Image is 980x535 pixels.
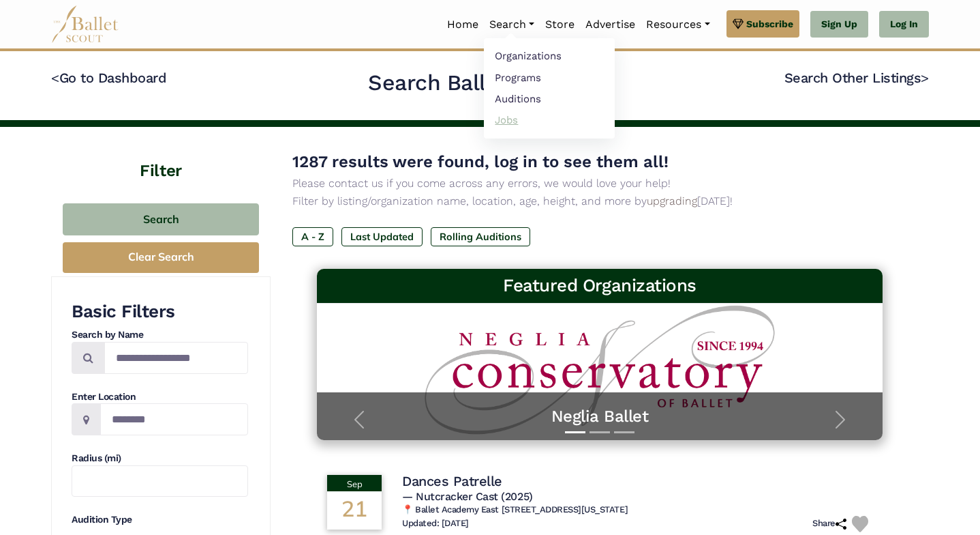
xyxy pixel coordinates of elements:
div: 21 [327,491,382,530]
a: Resources [641,10,715,39]
a: Search Other Listings> [784,70,929,86]
ul: Resources [484,38,615,139]
input: Search by names... [104,342,248,374]
p: Please contact us if you come across any errors, we would love your help! [292,175,907,192]
span: Subscribe [746,16,793,31]
button: Clear Search [63,242,259,273]
h4: Dances Patrelle [402,472,502,490]
a: Home [442,10,484,39]
a: Programs [484,67,615,88]
a: Log In [879,11,929,38]
code: < [51,69,59,86]
button: Slide 2 [589,424,610,440]
a: upgrading [647,194,697,207]
h6: Share [812,518,846,530]
label: Last Updated [341,227,423,246]
a: Auditions [484,88,615,109]
h6: 📍 Ballet Academy East [STREET_ADDRESS][US_STATE] [402,504,872,516]
a: Store [540,10,580,39]
span: — Nutcracker Cast (2025) [402,490,532,503]
h2: Search Ballet Auditions [368,69,612,98]
button: Slide 1 [565,424,585,440]
a: Organizations [484,46,615,67]
button: Search [63,203,259,235]
h4: Enter Location [72,390,248,404]
h3: Featured Organizations [328,274,872,298]
span: 1287 results were found, log in to see them all! [292,152,669,171]
a: Subscribe [726,10,799,38]
a: Search [484,10,540,39]
a: Neglia Ballet [331,406,869,427]
p: Filter by listing/organization name, location, age, height, and more by [DATE]! [292,192,907,210]
input: Location [100,403,248,435]
h4: Filter [51,127,271,183]
h4: Search by Name [72,328,248,342]
button: Slide 3 [614,424,634,440]
h4: Radius (mi) [72,452,248,465]
label: Rolling Auditions [431,227,530,246]
div: Sep [327,475,382,491]
h3: Basic Filters [72,300,248,323]
code: > [921,69,929,86]
a: Sign Up [810,11,868,38]
label: A - Z [292,227,333,246]
h6: Updated: [DATE] [402,518,469,530]
a: Jobs [484,109,615,130]
img: gem.svg [733,16,744,31]
h4: Audition Type [72,513,248,527]
a: <Go to Dashboard [51,70,166,86]
a: Advertise [580,10,641,39]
